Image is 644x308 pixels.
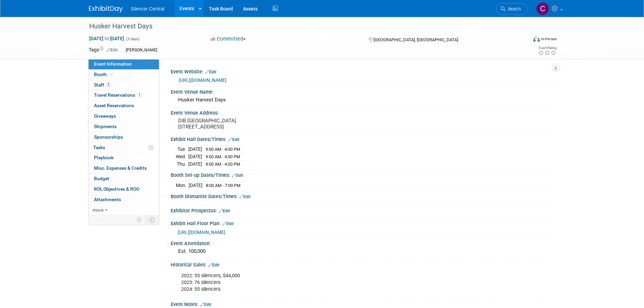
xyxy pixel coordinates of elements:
[171,260,555,268] div: Historical Sales:
[89,46,118,54] td: Tags
[103,36,110,41] span: to
[89,205,159,215] a: more
[178,230,225,235] a: [URL][DOMAIN_NAME]
[89,184,159,194] a: ROI, Objectives & ROO
[94,186,139,192] span: ROI, Objectives & ROO
[171,206,555,214] div: Exhibitor Prospectus:
[189,182,202,189] td: [DATE]
[93,207,103,213] span: more
[171,134,555,143] div: Exhibit Hall Dates/Times:
[178,118,324,130] pre: DIB [GEOGRAPHIC_DATA] [STREET_ADDRESS]
[94,155,114,160] span: Playbook
[171,218,555,227] div: Exhibit Hall Floor Plan:
[176,269,481,296] div: 2022: 55 silencers, $44,000 2023: 76 silencers 2024: 55 silencers
[538,46,556,50] div: Event Rating
[171,170,555,179] div: Booth Set-up Dates/Times:
[94,72,115,77] span: Booth
[89,153,159,163] a: Playbook
[206,154,240,159] span: 9:00 AM - 4:00 PM
[89,122,159,132] a: Shipments
[137,93,142,98] span: 1
[94,197,121,202] span: Attachments
[171,87,555,95] div: Event Venue Name:
[188,146,202,153] td: [DATE]
[134,215,145,224] td: Personalize Event Tab Strip
[94,113,116,119] span: Giveaways
[94,124,117,129] span: Shipments
[93,145,105,150] span: Tasks
[206,162,240,167] span: 9:00 AM - 4:00 PM
[208,35,248,43] button: Committed
[171,67,555,75] div: Event Website:
[124,47,159,54] div: [PERSON_NAME]
[541,37,557,42] div: In-Person
[89,70,159,80] a: Booth
[106,82,111,87] span: 2
[89,80,159,90] a: Staff2
[94,176,109,181] span: Budget
[176,160,188,167] td: Thu.
[208,263,219,267] a: Edit
[228,137,239,142] a: Edit
[87,20,517,32] div: Husker Harvest Days
[89,195,159,205] a: Attachments
[176,182,189,189] td: Mon.
[176,246,550,257] div: Est. 100,000
[89,90,159,100] a: Travel Reservations1
[200,302,211,307] a: Edit
[206,147,240,152] span: 9:00 AM - 4:00 PM
[188,160,202,167] td: [DATE]
[487,35,557,45] div: Event Format
[171,191,555,200] div: Booth Dismantle Dates/Times:
[89,174,159,184] a: Budget
[171,299,555,308] div: Event Notes:
[106,48,118,52] a: Edit
[188,153,202,161] td: [DATE]
[94,134,123,140] span: Sponsorships
[176,95,550,105] div: Husker Harvest Days
[505,6,521,11] span: Search
[496,3,527,15] a: Search
[125,37,140,41] span: (3 days)
[89,143,159,153] a: Tasks
[89,6,123,13] img: ExhibitDay
[205,70,216,74] a: Edit
[536,2,549,15] img: Cade Cox
[374,37,458,42] span: [GEOGRAPHIC_DATA], [GEOGRAPHIC_DATA]
[171,238,555,247] div: Event Attendance:
[89,132,159,142] a: Sponsorships
[145,215,159,224] td: Toggle Event Tabs
[89,163,159,173] a: Misc. Expenses & Credits
[206,183,240,188] span: 8:00 AM - 7:00 PM
[176,146,188,153] td: Tue.
[89,101,159,111] a: Asset Reservations
[89,59,159,69] a: Event Information
[94,103,134,108] span: Asset Reservations
[219,209,230,213] a: Edit
[171,108,555,116] div: Event Venue Address:
[533,36,540,42] img: Format-Inperson.png
[131,6,165,11] span: Silencer Central
[176,153,188,161] td: Wed.
[94,92,142,98] span: Travel Reservations
[110,72,113,76] i: Booth reservation complete
[179,77,226,83] a: [URL][DOMAIN_NAME]
[239,194,251,199] a: Edit
[94,165,147,171] span: Misc. Expenses & Credits
[94,82,111,88] span: Staff
[222,221,234,226] a: Edit
[94,61,132,67] span: Event Information
[232,173,243,178] a: Edit
[89,35,124,42] span: [DATE] [DATE]
[89,111,159,121] a: Giveaways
